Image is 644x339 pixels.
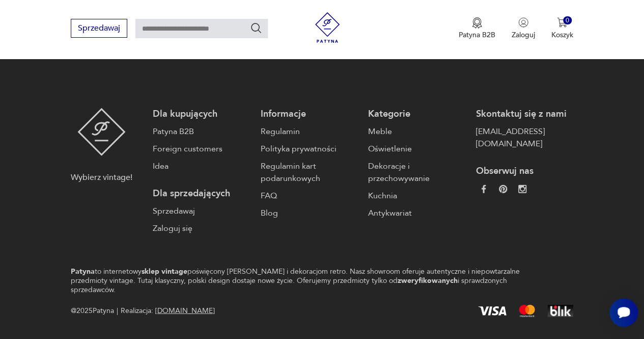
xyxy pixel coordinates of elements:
a: Meble [368,125,465,138]
a: Dekoracje i przechowywanie [368,160,465,185]
p: Kategorie [368,108,465,120]
img: Patyna - sklep z meblami i dekoracjami vintage [77,108,126,156]
a: [DOMAIN_NAME] [155,306,215,316]
a: Sprzedawaj [153,205,250,217]
p: Obserwuj nas [475,165,573,177]
a: Antykwariat [368,207,465,219]
span: @ 2025 Patyna [71,305,114,317]
iframe: Smartsupp widget button [609,298,638,327]
a: Foreign customers [153,143,250,155]
a: Oświetlenie [368,143,465,155]
a: Sprzedawaj [71,25,127,33]
button: Sprzedawaj [71,19,127,38]
p: Patyna B2B [459,30,495,40]
p: Informacje [261,108,358,120]
p: Skontaktuj się z nami [475,108,573,120]
a: Idea [153,160,250,172]
a: FAQ [261,190,358,202]
a: Regulamin [261,125,358,138]
a: Ikona medaluPatyna B2B [459,17,495,40]
strong: sklep vintage [142,267,187,276]
p: Koszyk [551,30,573,40]
p: Wybierz vintage! [71,171,132,184]
button: Patyna B2B [459,17,495,40]
button: Zaloguj [512,17,535,40]
a: Polityka prywatności [261,143,358,155]
a: Patyna B2B [153,125,250,138]
strong: Patyna [71,267,95,276]
a: Blog [261,207,358,219]
img: 37d27d81a828e637adc9f9cb2e3d3a8a.webp [499,185,507,193]
p: Zaloguj [512,30,535,40]
img: Ikona medalu [472,17,482,29]
button: 0Koszyk [551,17,573,40]
img: c2fd9cf7f39615d9d6839a72ae8e59e5.webp [518,185,526,193]
a: [EMAIL_ADDRESS][DOMAIN_NAME] [475,125,573,150]
button: Szukaj [250,22,262,34]
img: Ikona koszyka [557,17,567,28]
span: Realizacja: [121,305,215,317]
a: Kuchnia [368,190,465,202]
img: Ikonka użytkownika [518,17,528,28]
img: Patyna - sklep z meblami i dekoracjami vintage [312,12,343,43]
a: Zaloguj się [153,222,250,234]
img: BLIK [547,305,573,317]
img: da9060093f698e4c3cedc1453eec5031.webp [480,185,488,193]
img: Visa [478,306,507,316]
p: Dla kupujących [153,108,250,120]
strong: zweryfikowanych [398,276,458,285]
div: 0 [563,16,572,25]
img: Mastercard [519,305,535,317]
div: | [117,305,118,317]
p: to internetowy poświęcony [PERSON_NAME] i dekoracjom retro. Nasz showroom oferuje autentyczne i n... [71,267,538,295]
p: Dla sprzedających [153,188,250,200]
a: Regulamin kart podarunkowych [261,160,358,185]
